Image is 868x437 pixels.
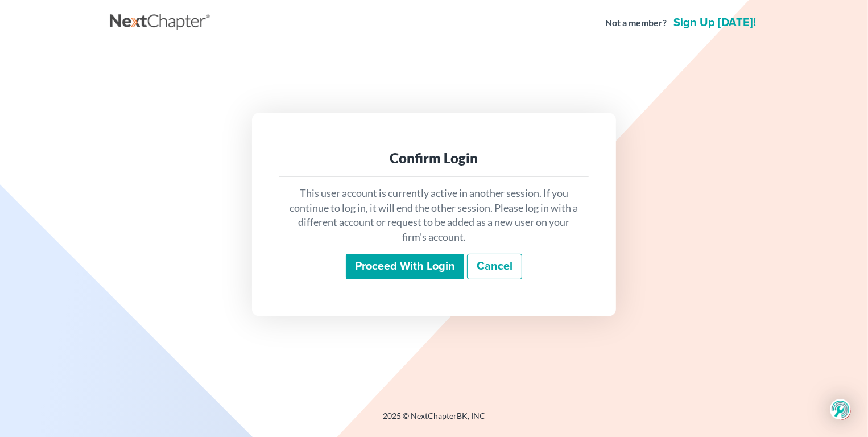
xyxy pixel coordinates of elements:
[288,186,580,245] p: This user account is currently active in another session. If you continue to log in, it will end ...
[110,410,758,431] div: 2025 © NextChapterBK, INC
[671,17,758,28] a: Sign up [DATE]!
[346,254,464,280] input: Proceed with login
[467,254,522,280] a: Cancel
[605,17,667,30] strong: Not a member?
[288,149,580,167] div: Confirm Login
